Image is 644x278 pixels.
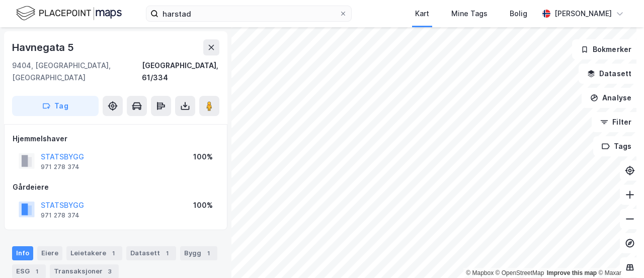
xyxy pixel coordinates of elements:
[593,136,640,156] button: Tags
[547,269,597,276] a: Improve this map
[126,246,176,260] div: Datasett
[66,246,122,260] div: Leietakere
[37,246,62,260] div: Eiere
[41,163,79,171] div: 971 278 374
[592,112,640,132] button: Filter
[579,64,640,84] button: Datasett
[13,133,219,145] div: Hjemmelshaver
[12,96,99,116] button: Tag
[12,246,33,260] div: Info
[415,8,429,20] div: Kart
[162,248,172,258] div: 1
[12,60,142,84] div: 9404, [GEOGRAPHIC_DATA], [GEOGRAPHIC_DATA]
[572,39,640,60] button: Bokmerker
[193,199,213,211] div: 100%
[451,8,488,20] div: Mine Tags
[13,181,219,193] div: Gårdeiere
[594,230,644,278] div: Kontrollprogram for chat
[41,211,79,219] div: 971 278 374
[594,230,644,278] iframe: Chat Widget
[582,88,640,108] button: Analyse
[108,248,118,258] div: 1
[16,5,122,22] img: logo.f888ab2527a4732fd821a326f86c7f29.svg
[142,60,219,84] div: [GEOGRAPHIC_DATA], 61/334
[193,151,213,163] div: 100%
[203,248,213,258] div: 1
[105,266,115,276] div: 3
[510,8,527,20] div: Bolig
[554,8,612,20] div: [PERSON_NAME]
[180,246,217,260] div: Bygg
[158,6,339,21] input: Søk på adresse, matrikkel, gårdeiere, leietakere eller personer
[32,266,42,276] div: 1
[12,39,76,55] div: Havnegata 5
[496,269,544,276] a: OpenStreetMap
[466,269,494,276] a: Mapbox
